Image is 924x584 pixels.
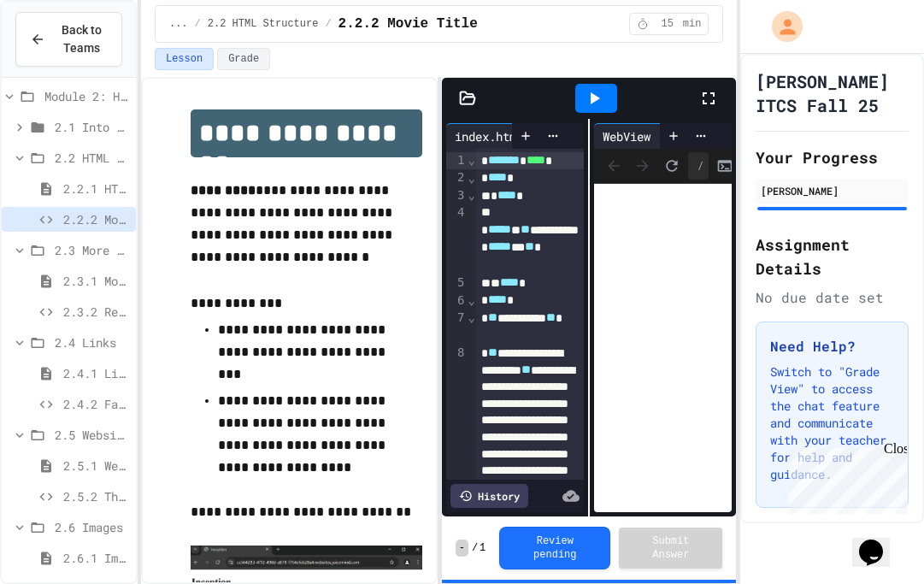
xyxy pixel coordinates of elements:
span: 2.5.2 The Maze [63,487,129,505]
span: 2.4 Links [55,333,129,351]
div: WebView [594,123,703,149]
span: 15 [654,17,681,31]
div: [PERSON_NAME] [761,183,903,198]
div: Chat with us now!Close [7,7,118,109]
div: No due date set [756,287,909,308]
button: Grade [217,48,270,70]
span: Forward [630,153,656,179]
h2: Assignment Details [756,233,909,280]
span: / [325,17,331,31]
span: 2.2.1 HTML Structure [63,180,129,198]
span: Back [601,153,627,179]
span: 2.6.1 Images [63,549,129,567]
span: 2.2.2 Movie Title [63,210,129,228]
div: History [450,484,528,508]
div: 2 [446,169,468,186]
span: 2.3.1 More HTML Tags [63,272,129,290]
button: Refresh [659,153,685,179]
span: / [195,17,201,31]
span: Fold line [468,310,476,324]
span: Submit Answer [633,534,709,562]
span: 2.5 Websites [55,426,129,444]
iframe: chat widget [782,441,907,514]
div: 1 [446,152,468,169]
div: 3 [446,187,468,204]
span: 2.3.2 Restaurant Menu [63,303,129,321]
div: index.html [446,127,532,145]
span: 2.2 HTML Structure [208,17,319,31]
span: 2.3 More HTML tags [55,241,129,259]
span: 2.2 HTML Structure [55,149,129,167]
span: min [683,17,702,31]
div: 7 [446,310,468,345]
span: 2.1 Into to HTML [55,118,129,136]
h1: [PERSON_NAME] ITCS Fall 25 [756,69,909,117]
span: 1 [480,541,486,555]
span: 2.4.1 Links [63,364,129,382]
h3: Need Help? [770,336,894,357]
span: Fold line [468,153,476,167]
span: 2.5.1 Websites [63,457,129,475]
div: 4 [446,204,468,274]
div: 6 [446,292,468,310]
span: / [472,541,478,555]
div: My Account [754,7,807,46]
span: Module 2: HTML [44,87,129,105]
div: index.html [446,123,553,149]
button: Lesson [155,48,214,70]
span: Fold line [468,293,476,307]
iframe: chat widget [852,516,907,567]
p: Switch to "Grade View" to access the chat feature and communicate with your teacher for help and ... [770,363,894,483]
div: / [688,152,709,180]
span: Back to Teams [56,21,108,57]
span: ... [169,17,188,31]
button: Back to Teams [15,12,122,67]
h2: Your Progress [756,145,909,169]
span: Fold line [468,188,476,202]
span: 2.4.2 Favorite Links [63,395,129,413]
span: 2.6 Images [55,518,129,536]
div: 5 [446,274,468,292]
div: WebView [594,127,659,145]
span: 2.2.2 Movie Title [338,14,478,34]
iframe: Web Preview [594,184,732,513]
button: Console [712,153,738,179]
span: - [456,540,468,557]
button: Review pending [499,527,610,569]
button: Submit Answer [619,528,722,569]
span: Fold line [468,171,476,185]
